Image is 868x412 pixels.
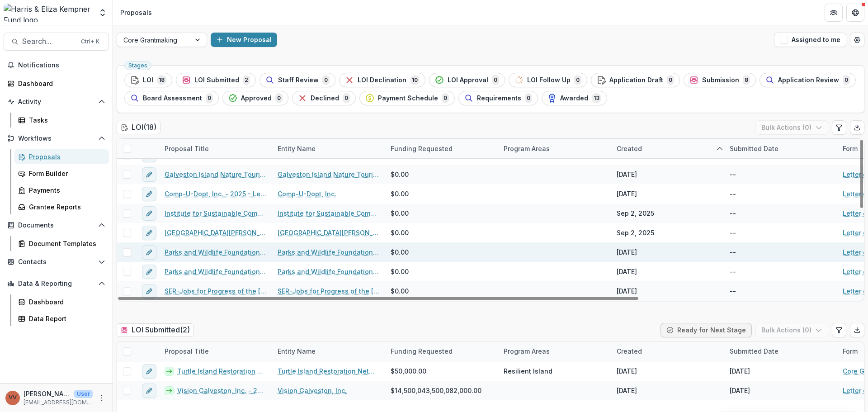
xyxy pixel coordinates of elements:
[611,139,724,158] div: Created
[509,73,587,87] button: LOI Follow Up0
[385,341,498,361] div: Funding Requested
[177,386,267,395] a: Vision Galveston, Inc. - 2025 - Letter of Interest 2025
[498,346,555,356] div: Program Areas
[128,62,147,69] span: Stages
[730,208,736,218] div: --
[498,139,611,158] div: Program Areas
[18,62,105,69] span: Notifications
[560,95,588,102] span: Awarded
[617,228,654,237] div: Sep 2, 2025
[542,91,607,105] button: Awarded13
[165,247,267,257] a: Parks and Wildlife Foundation of [US_STATE], Inc. (TPWF) - 2025 - Letter of Interest 2025
[29,202,102,212] div: Grantee Reports
[611,341,724,361] div: Created
[278,386,347,395] a: Vision Galveston, Inc.
[18,135,94,142] span: Workflows
[117,323,194,336] h2: LOI Submitted ( 2 )
[730,189,736,199] div: --
[498,341,611,361] div: Program Areas
[498,144,555,153] div: Program Areas
[9,395,17,401] div: Vivian Victoria
[79,37,101,47] div: Ctrl + K
[159,139,272,158] div: Proposal Title
[157,75,166,85] span: 18
[825,4,843,22] button: Partners
[18,79,102,88] div: Dashboard
[124,91,219,105] button: Board Assessment0
[29,297,102,307] div: Dashboard
[702,76,739,84] span: Submission
[278,208,380,218] a: Institute for Sustainable Communities
[29,115,102,125] div: Tasks
[385,346,458,356] div: Funding Requested
[716,145,723,152] svg: sorted ascending
[755,120,828,135] button: Bulk Actions (0)
[4,76,109,91] a: Dashboard
[142,226,156,240] button: edit
[684,73,756,87] button: Submission8
[177,366,267,376] a: Turtle Island Restoration Network - 2025 - Core Grant Request
[724,341,837,361] div: Submitted Date
[142,265,156,279] button: edit
[278,189,336,199] a: Comp-U-Dopt, Inc.
[165,170,267,179] a: Galveston Island Nature Tourism Council - 2025 - Letter of Interest 2025
[29,152,102,161] div: Proposals
[391,228,409,237] span: $0.00
[29,185,102,195] div: Payments
[278,228,380,237] a: [GEOGRAPHIC_DATA][PERSON_NAME]
[832,323,846,337] button: Edit table settings
[442,93,449,103] span: 0
[391,366,426,376] span: $50,000.00
[611,144,647,153] div: Created
[385,139,498,158] div: Funding Requested
[4,218,109,232] button: Open Documents
[18,280,94,288] span: Data & Reporting
[492,75,499,85] span: 0
[165,189,267,199] a: Comp-U-Dopt, Inc. - 2025 - Letter of Interest 2025
[278,286,380,296] a: SER-Jobs for Progress of the [US_STATE] Gulf Coast, Inc.
[142,187,156,201] button: edit
[504,366,552,376] span: Resilient Island
[142,245,156,260] button: edit
[429,73,505,87] button: LOI Approval0
[730,386,750,395] div: [DATE]
[759,73,856,87] button: Application Review0
[142,167,156,182] button: edit
[448,76,488,84] span: LOI Approval
[850,120,864,135] button: Export table data
[591,73,680,87] button: Application Draft0
[14,183,109,198] a: Payments
[617,267,637,276] div: [DATE]
[272,139,385,158] div: Entity Name
[391,208,409,218] span: $0.00
[206,93,213,103] span: 0
[14,294,109,309] a: Dashboard
[458,91,538,105] button: Requirements0
[843,75,850,85] span: 0
[159,341,272,361] div: Proposal Title
[724,346,784,356] div: Submitted Date
[14,236,109,251] a: Document Templates
[29,239,102,248] div: Document Templates
[14,113,109,128] a: Tasks
[391,247,409,257] span: $0.00
[278,76,319,84] span: Staff Review
[143,95,202,102] span: Board Assessment
[837,144,863,153] div: Form
[142,384,156,398] button: edit
[29,169,102,178] div: Form Builder
[724,139,837,158] div: Submitted Date
[278,170,380,179] a: Galveston Island Nature Tourism Council
[165,286,267,296] a: SER-Jobs for Progress of the [US_STATE] Gulf Coast, Inc. - 2025 - Letter of Interest 2025
[96,4,109,22] button: Open entity switcher
[18,222,94,229] span: Documents
[4,255,109,269] button: Open Contacts
[617,366,637,376] div: [DATE]
[165,228,267,237] a: [GEOGRAPHIC_DATA][PERSON_NAME] - 2025 - Letter of Interest 2025
[14,199,109,214] a: Grantee Reports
